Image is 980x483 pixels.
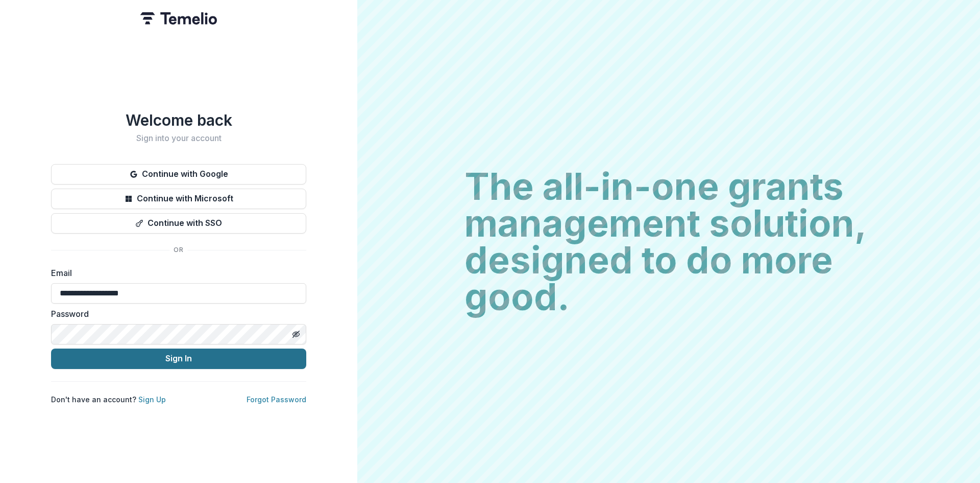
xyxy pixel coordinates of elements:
button: Continue with SSO [51,213,306,234]
label: Email [51,267,300,279]
h2: Sign into your account [51,133,306,143]
button: Toggle password visibility [288,326,304,342]
button: Continue with Microsoft [51,189,306,209]
button: Continue with Google [51,164,306,185]
a: Sign Up [138,395,166,404]
p: Don't have an account? [51,394,166,405]
h1: Welcome back [51,111,306,129]
img: Temelio [140,12,217,25]
button: Sign In [51,349,306,369]
a: Forgot Password [247,395,306,404]
label: Password [51,308,300,320]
